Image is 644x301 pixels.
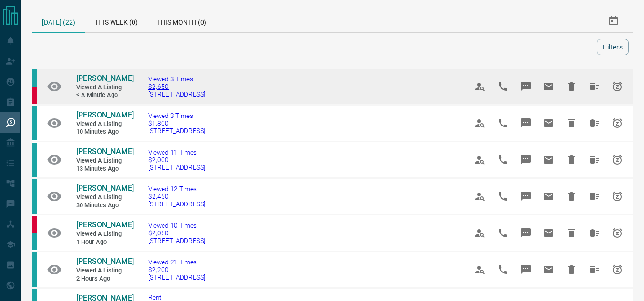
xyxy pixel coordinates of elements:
span: View Profile [469,75,491,98]
span: View Profile [469,112,491,135]
span: $2,000 [148,156,205,164]
span: Viewed 21 Times [148,258,205,266]
span: Hide All from Marcela Esguerra [583,258,606,281]
span: View Profile [469,148,491,171]
div: This Week (0) [85,10,147,32]
span: Snooze [606,222,629,244]
span: [STREET_ADDRESS] [148,237,205,244]
a: [PERSON_NAME] [76,147,133,157]
span: Call [491,112,514,135]
span: Viewed a Listing [76,230,133,238]
span: Hide All from Marcela Esguerra [583,112,606,135]
div: condos.ca [32,106,37,140]
a: Viewed 21 Times$2,200[STREET_ADDRESS] [148,258,205,281]
span: Message [514,185,537,208]
span: View Profile [469,185,491,208]
a: Viewed 11 Times$2,000[STREET_ADDRESS] [148,148,205,171]
span: $2,650 [148,83,205,90]
span: 10 minutes ago [76,128,133,136]
span: Message [514,258,537,281]
span: 2 hours ago [76,275,133,283]
span: Hide [560,258,583,281]
span: Viewed 12 Times [148,185,205,193]
span: Hide [560,222,583,244]
span: Hide All from Troy Mullins [583,75,606,98]
span: Call [491,75,514,98]
div: condos.ca [32,143,37,177]
span: $1,800 [148,119,205,127]
span: 30 minutes ago [76,202,133,210]
span: [STREET_ADDRESS] [148,90,205,98]
span: [PERSON_NAME] [76,147,134,156]
button: Select Date Range [602,10,625,32]
button: Filters [597,39,629,55]
span: $2,450 [148,193,205,200]
span: Viewed a Listing [76,120,133,128]
span: Hide All from Alex Cormier [583,222,606,244]
span: Viewed 3 Times [148,112,205,119]
span: Rent [148,293,194,301]
span: Call [491,185,514,208]
span: 13 minutes ago [76,165,133,173]
span: Hide [560,185,583,208]
span: [PERSON_NAME] [76,257,134,266]
div: condos.ca [32,233,37,250]
span: Viewed a Listing [76,267,133,275]
span: [STREET_ADDRESS] [148,200,205,208]
span: Snooze [606,185,629,208]
span: < a minute ago [76,91,133,99]
span: Hide [560,148,583,171]
span: Email [537,148,560,171]
span: Call [491,148,514,171]
span: [PERSON_NAME] [76,74,134,83]
div: condos.ca [32,179,37,214]
span: [PERSON_NAME] [76,220,134,229]
a: Viewed 3 Times$1,800[STREET_ADDRESS] [148,112,205,135]
span: Hide All from Marcela Esguerra [583,148,606,171]
span: $2,200 [148,266,205,273]
div: This Month (0) [147,10,216,32]
span: Email [537,185,560,208]
div: condos.ca [32,69,37,87]
span: Hide All from Pat Witt [583,185,606,208]
span: [STREET_ADDRESS] [148,273,205,281]
span: [STREET_ADDRESS] [148,164,205,171]
span: Message [514,75,537,98]
div: [DATE] (22) [32,10,85,33]
span: Call [491,222,514,244]
a: Viewed 3 Times$2,650[STREET_ADDRESS] [148,75,205,98]
span: Call [491,258,514,281]
span: View Profile [469,258,491,281]
a: Viewed 10 Times$2,050[STREET_ADDRESS] [148,222,205,244]
span: Snooze [606,148,629,171]
span: Email [537,75,560,98]
a: Viewed 12 Times$2,450[STREET_ADDRESS] [148,185,205,208]
span: Email [537,112,560,135]
span: $2,050 [148,229,205,237]
span: Hide [560,75,583,98]
span: [PERSON_NAME] [76,110,134,119]
div: property.ca [32,216,37,233]
span: 1 hour ago [76,238,133,246]
a: [PERSON_NAME] [76,184,133,194]
div: condos.ca [32,252,37,287]
span: Viewed 10 Times [148,222,205,229]
a: [PERSON_NAME] [76,74,133,84]
span: Viewed a Listing [76,194,133,202]
span: View Profile [469,222,491,244]
a: [PERSON_NAME] [76,110,133,120]
span: Message [514,222,537,244]
span: Email [537,258,560,281]
span: [PERSON_NAME] [76,184,134,193]
span: Viewed a Listing [76,157,133,165]
span: Email [537,222,560,244]
a: [PERSON_NAME] [76,257,133,267]
span: Message [514,148,537,171]
span: Snooze [606,75,629,98]
span: Hide [560,112,583,135]
span: Viewed 3 Times [148,75,205,83]
span: Snooze [606,112,629,135]
a: [PERSON_NAME] [76,220,133,230]
span: Viewed a Listing [76,84,133,92]
span: Message [514,112,537,135]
